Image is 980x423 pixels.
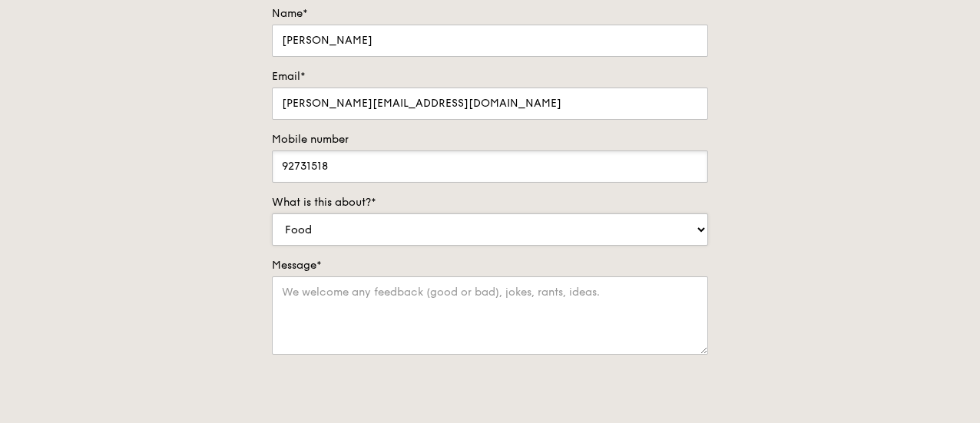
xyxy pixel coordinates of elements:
label: What is this about?* [272,195,708,210]
label: Mobile number [272,132,708,147]
label: Name* [272,6,708,21]
label: Email* [272,69,708,84]
label: Message* [272,258,708,273]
